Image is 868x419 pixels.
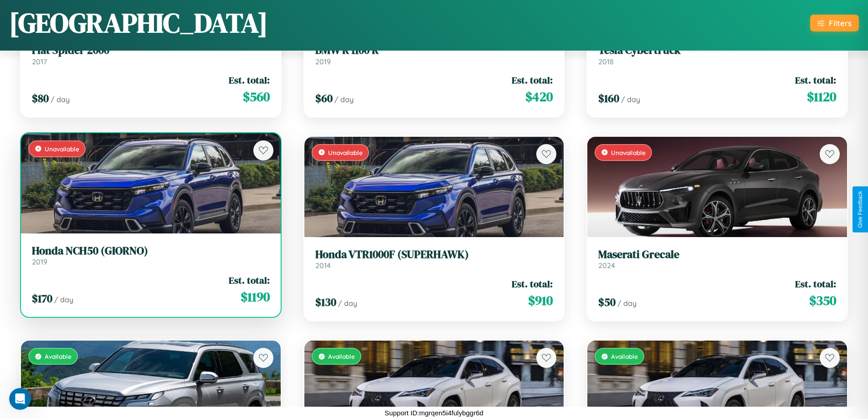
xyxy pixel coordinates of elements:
[32,244,270,258] h3: Honda NCH50 (GIORNO)
[51,95,70,104] span: / day
[525,88,553,106] span: $ 420
[315,44,553,57] h3: BMW R 1100 R
[328,352,355,360] span: Available
[795,73,836,87] span: Est. total:
[315,91,333,106] span: $ 60
[32,257,47,266] span: 2019
[598,91,619,106] span: $ 160
[315,57,331,66] span: 2019
[229,73,270,87] span: Est. total:
[598,248,836,270] a: Maserati Grecale2024
[54,295,73,304] span: / day
[32,244,270,267] a: Honda NCH50 (GIORNO)2019
[857,191,863,228] div: Give Feedback
[315,248,553,261] h3: Honda VTR1000F (SUPERHAWK)
[621,95,640,104] span: / day
[243,88,270,106] span: $ 560
[611,352,638,360] span: Available
[32,44,270,57] h3: Fiat Spider 2000
[9,388,31,410] iframe: Intercom live chat
[338,299,357,308] span: / day
[315,248,553,270] a: Honda VTR1000F (SUPERHAWK)2014
[598,248,836,261] h3: Maserati Grecale
[385,407,483,419] p: Support ID: mgrqen5i4fulybggr6d
[32,44,270,66] a: Fiat Spider 20002017
[598,44,836,57] h3: Tesla Cybertruck
[611,149,646,156] span: Unavailable
[528,291,553,310] span: $ 910
[598,57,614,66] span: 2018
[229,274,270,287] span: Est. total:
[315,295,336,310] span: $ 130
[45,145,79,153] span: Unavailable
[598,44,836,66] a: Tesla Cybertruck2018
[315,261,331,270] span: 2014
[32,57,47,66] span: 2017
[328,149,363,156] span: Unavailable
[809,291,836,310] span: $ 350
[512,73,553,87] span: Est. total:
[334,95,354,104] span: / day
[795,277,836,290] span: Est. total:
[829,18,852,28] div: Filters
[807,88,836,106] span: $ 1120
[45,352,72,360] span: Available
[9,4,268,41] h1: [GEOGRAPHIC_DATA]
[598,295,616,310] span: $ 50
[315,44,553,66] a: BMW R 1100 R2019
[32,291,52,306] span: $ 170
[241,288,270,306] span: $ 1190
[598,261,615,270] span: 2024
[810,15,859,31] button: Filters
[617,299,637,308] span: / day
[512,277,553,290] span: Est. total:
[32,91,49,106] span: $ 80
